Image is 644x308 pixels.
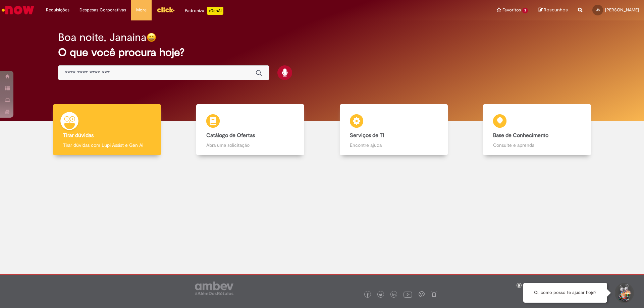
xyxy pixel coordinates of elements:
span: Despesas Corporativas [79,7,126,13]
img: logo_footer_youtube.png [404,290,412,299]
span: JS [596,8,600,12]
img: click_logo_yellow_360x200.png [157,5,175,15]
h2: O que você procura hoje? [58,47,586,58]
img: logo_footer_ambev_rotulo_gray.png [195,282,233,295]
img: ServiceNow [1,3,35,17]
a: Base de Conhecimento Consulte e aprenda [466,104,609,156]
p: Consulte e aprenda [493,142,581,148]
div: Padroniza [185,7,223,15]
b: Tirar dúvidas [63,132,94,139]
span: Rascunhos [544,7,568,13]
img: logo_footer_naosei.png [431,291,437,297]
a: Tirar dúvidas Tirar dúvidas com Lupi Assist e Gen Ai [35,104,179,156]
p: Tirar dúvidas com Lupi Assist e Gen Ai [63,142,151,148]
span: [PERSON_NAME] [605,7,639,13]
h2: Boa noite, Janaina [58,32,147,43]
p: Abra uma solicitação [206,142,294,148]
p: +GenAi [207,7,223,15]
span: More [136,7,147,13]
img: logo_footer_workplace.png [419,291,425,297]
b: Serviços de TI [350,132,384,139]
b: Base de Conhecimento [493,132,548,139]
span: Favoritos [502,7,521,13]
b: Catálogo de Ofertas [206,132,255,139]
button: Iniciar Conversa de Suporte [614,283,634,303]
img: happy-face.png [147,33,156,42]
div: Oi, como posso te ajudar hoje? [523,283,607,303]
img: logo_footer_facebook.png [366,293,369,297]
span: Requisições [46,7,69,13]
a: Catálogo de Ofertas Abra uma solicitação [179,104,322,156]
p: Encontre ajuda [350,142,438,148]
a: Rascunhos [538,7,568,13]
span: 3 [522,8,528,13]
img: logo_footer_twitter.png [379,293,382,297]
img: logo_footer_linkedin.png [392,293,396,297]
a: Serviços de TI Encontre ajuda [322,104,466,156]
